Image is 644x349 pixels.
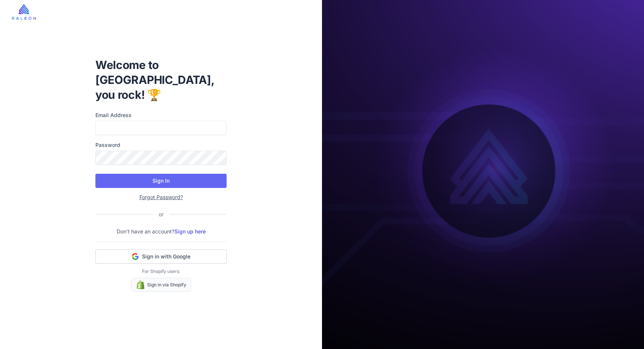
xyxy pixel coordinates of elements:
[95,268,227,275] p: For Shopify users:
[95,141,227,149] label: Password
[95,57,227,102] h1: Welcome to [GEOGRAPHIC_DATA], you rock! 🏆
[142,253,190,260] span: Sign in with Google
[131,278,191,292] a: Sign in via Shopify
[139,194,183,200] a: Forgot Password?
[174,228,206,235] a: Sign up here
[95,174,227,188] button: Sign In
[95,249,227,264] button: Sign in with Google
[12,4,36,20] img: raleon-logo-whitebg.9aac0268.jpg
[153,210,170,218] div: or
[95,227,227,236] p: Don't have an account?
[95,111,227,119] label: Email Address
